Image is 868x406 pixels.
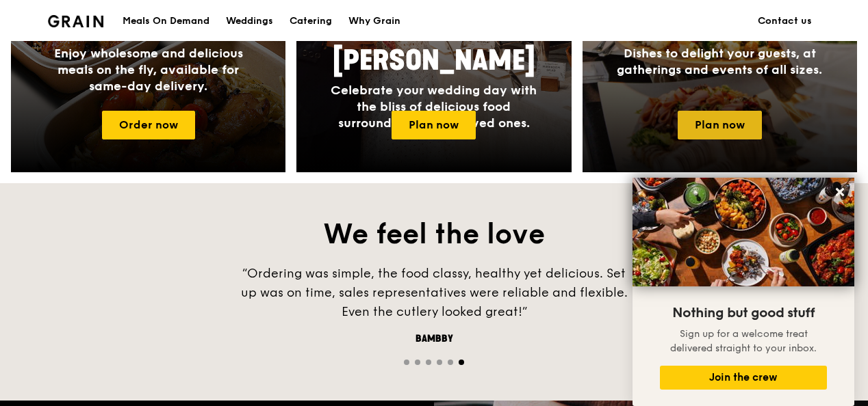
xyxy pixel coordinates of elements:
div: Why Grain [348,1,400,42]
a: Catering [281,1,340,42]
img: Grain [48,15,103,27]
div: Weddings [226,1,273,42]
div: Catering [290,1,332,42]
span: Go to slide 2 [415,360,420,365]
span: Sign up for a welcome treat delivered straight to your inbox. [670,328,817,354]
span: Go to slide 1 [404,360,409,365]
a: Order now [102,111,195,139]
button: Close [829,181,851,203]
div: Bambby [229,332,639,346]
button: Join the crew [660,366,827,390]
div: “Ordering was simple, the food classy, healthy yet delicious. Set up was on time, sales represent... [229,264,639,321]
img: DSC07876-Edit02-Large.jpeg [633,178,854,286]
a: Contact us [750,1,820,42]
span: Go to slide 3 [426,360,431,365]
a: Plan now [678,111,762,139]
span: Enjoy wholesome and delicious meals on the fly, available for same-day delivery. [54,46,243,94]
span: Go to slide 4 [437,360,442,365]
div: Meals On Demand [123,1,209,42]
a: Why Grain [340,1,409,42]
a: Weddings [218,1,281,42]
span: Celebrate your wedding day with the bliss of delicious food surrounded by your loved ones. [331,83,537,131]
span: Nothing but good stuff [672,305,815,321]
span: Dishes to delight your guests, at gatherings and events of all sizes. [617,46,822,77]
a: Plan now [392,111,476,139]
span: Go to slide 6 [459,360,464,365]
span: Go to slide 5 [448,360,453,365]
